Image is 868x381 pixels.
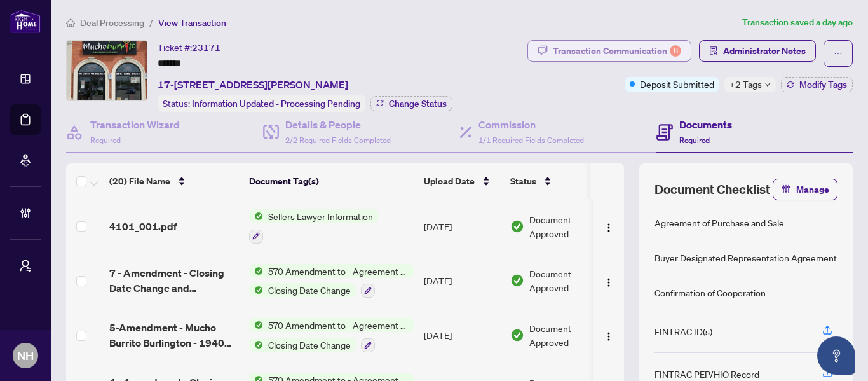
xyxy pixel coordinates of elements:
button: Status Icon570 Amendment to - Agreement of Purchase and Sale - CommercialStatus IconClosing Date ... [249,318,414,352]
img: Status Icon [249,318,263,332]
button: Status IconSellers Lawyer Information [249,209,378,244]
button: Status Icon570 Amendment to - Agreement of Purchase and Sale - CommercialStatus IconClosing Date ... [249,264,414,298]
img: logo [10,10,41,33]
div: Agreement of Purchase and Sale [654,216,784,230]
div: Confirmation of Cooperation [654,286,766,300]
span: Document Checklist [654,181,770,198]
h4: Transaction Wizard [90,117,180,132]
span: (20) File Name [109,174,170,188]
span: Required [90,135,121,145]
span: Document Approved [529,267,595,294]
span: 570 Amendment to - Agreement of Purchase and Sale - Commercial [263,318,414,332]
span: 2/2 Required Fields Completed [285,135,391,145]
div: Buyer Designated Representation Agreement [654,251,837,265]
th: Status [505,163,613,199]
div: FINTRAC PEP/HIO Record [654,367,759,381]
img: Logo [604,331,614,342]
button: Modify Tags [781,77,853,92]
span: 1/1 Required Fields Completed [478,135,584,145]
span: Deal Processing [80,17,144,29]
th: Upload Date [419,163,505,199]
button: Manage [773,179,837,200]
td: [DATE] [419,254,505,308]
img: Document Status [510,328,524,342]
span: 4101_001.pdf [109,219,177,234]
span: Upload Date [424,174,475,188]
button: Logo [599,216,619,237]
span: 5-Amendment - Mucho Burrito Burlington - 1940 [PERSON_NAME] Line Unit 17 [GEOGRAPHIC_DATA]pdf [109,320,239,350]
img: Logo [604,223,614,233]
img: Document Status [510,274,524,287]
span: 23171 [192,42,220,53]
span: View Transaction [158,17,226,29]
span: home [66,18,75,27]
h4: Commission [478,117,584,132]
span: Status [510,174,536,188]
h4: Details & People [285,117,391,132]
img: Status Icon [249,264,263,278]
span: down [764,81,771,88]
span: Sellers Lawyer Information [263,209,378,223]
button: Open asap [817,336,855,375]
article: Transaction saved a day ago [742,15,853,30]
td: [DATE] [419,308,505,363]
img: IMG-W11940696_1.jpg [67,41,147,100]
span: 17-[STREET_ADDRESS][PERSON_NAME] [158,77,348,92]
span: Required [679,135,710,145]
div: Transaction Communication [553,41,681,61]
li: / [149,15,153,30]
span: Change Status [389,99,447,108]
button: Change Status [370,96,452,111]
span: ellipsis [834,49,843,58]
th: Document Tag(s) [244,163,419,199]
button: Transaction Communication6 [527,40,691,62]
span: Closing Date Change [263,283,356,297]
h4: Documents [679,117,732,132]
span: Modify Tags [799,80,847,89]
span: Closing Date Change [263,338,356,352]
span: Manage [796,179,829,200]
img: Logo [604,277,614,287]
span: solution [709,46,718,55]
span: Document Approved [529,212,608,240]
div: 6 [670,45,681,57]
img: Document Status [510,219,524,233]
span: Administrator Notes [723,41,806,61]
img: Status Icon [249,209,263,223]
span: NH [17,347,34,364]
div: FINTRAC ID(s) [654,324,712,338]
button: Administrator Notes [699,40,816,62]
div: Status: [158,95,365,112]
th: (20) File Name [104,163,244,199]
span: 570 Amendment to - Agreement of Purchase and Sale - Commercial [263,264,414,278]
img: Status Icon [249,338,263,352]
td: [DATE] [419,199,505,254]
img: Status Icon [249,283,263,297]
span: Information Updated - Processing Pending [192,98,360,109]
span: Document Approved [529,321,608,349]
span: user-switch [19,260,32,272]
button: Logo [599,270,619,291]
button: Logo [599,325,619,345]
div: Ticket #: [158,40,220,55]
span: Deposit Submitted [640,77,714,91]
span: 7 - Amendment - Closing Date Change and Renovation_Mucho Burrito [GEOGRAPHIC_DATA]pdf [109,265,239,296]
span: +2 Tags [729,77,762,92]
